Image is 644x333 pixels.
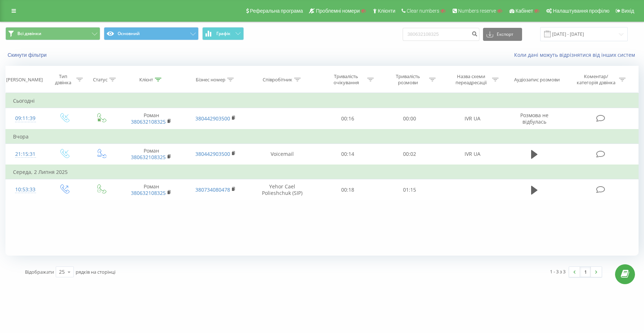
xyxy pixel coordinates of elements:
[327,73,365,86] div: Тривалість очікування
[119,179,184,200] td: Роман
[202,27,244,40] button: Графік
[520,112,548,125] span: Розмова не відбулась
[131,118,166,125] a: 380632108325
[250,8,303,14] span: Реферальна програма
[403,28,479,41] input: Пошук за номером
[452,73,490,86] div: Назва схеми переадресації
[59,268,65,276] div: 25
[196,77,225,83] div: Бізнес номер
[514,77,560,83] div: Аудіозапис розмови
[104,27,199,40] button: Основний
[195,150,230,157] a: 380442903500
[25,269,54,275] span: Відображати
[389,73,427,86] div: Тривалість розмови
[139,77,153,83] div: Клієнт
[195,186,230,193] a: 380734080478
[458,8,496,14] span: Numbers reserve
[514,51,639,58] a: Коли дані можуть відрізнятися вiд інших систем
[317,179,379,200] td: 00:18
[131,154,166,161] a: 380632108325
[379,179,441,200] td: 01:15
[622,8,634,14] span: Вихід
[216,31,230,36] span: Графік
[93,77,107,83] div: Статус
[516,8,533,14] span: Кабінет
[441,108,505,129] td: IVR UA
[6,94,639,108] td: Сьогодні
[378,8,395,14] span: Клієнти
[5,52,50,58] button: Скинути фільтри
[6,165,639,179] td: Середа, 2 Липня 2025
[441,144,505,165] td: IVR UA
[52,73,75,86] div: Тип дзвінка
[550,268,565,275] div: 1 - 3 з 3
[248,179,317,200] td: Yehor Cael Polieshchuk (SIP)
[379,144,441,165] td: 00:02
[317,144,379,165] td: 00:14
[553,8,609,14] span: Налаштування профілю
[5,27,100,40] button: Всі дзвінки
[483,28,522,41] button: Експорт
[379,108,441,129] td: 00:00
[263,77,292,83] div: Співробітник
[131,189,166,196] a: 380632108325
[13,147,38,161] div: 21:15:31
[195,115,230,122] a: 380442903500
[248,144,317,165] td: Voicemail
[17,31,41,37] span: Всі дзвінки
[580,267,591,277] a: 1
[76,269,115,275] span: рядків на сторінці
[119,108,184,129] td: Роман
[13,183,38,197] div: 10:53:33
[119,144,184,165] td: Роман
[407,8,439,14] span: Clear numbers
[575,73,617,86] div: Коментар/категорія дзвінка
[316,8,360,14] span: Проблемні номери
[13,111,38,125] div: 09:11:39
[6,129,639,144] td: Вчора
[317,108,379,129] td: 00:16
[6,77,43,83] div: [PERSON_NAME]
